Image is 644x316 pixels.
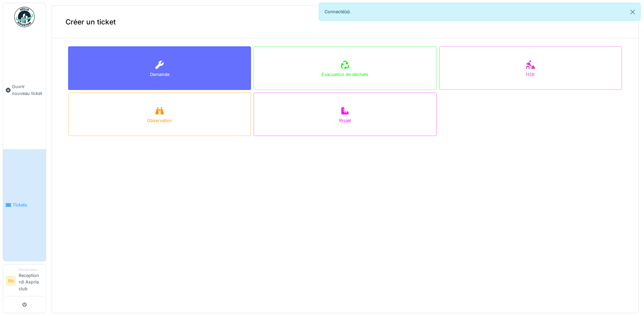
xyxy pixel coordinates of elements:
[13,202,43,208] span: Tickets
[19,267,43,295] li: Reception rdi Aspria club
[147,117,172,124] div: Observation
[339,117,351,124] div: Projet
[6,276,16,286] li: RA
[321,71,368,78] div: Évacuation de déchets
[319,3,641,21] div: Connecté(e).
[52,6,638,38] div: Créer un ticket
[150,71,169,78] div: Demande
[6,267,43,296] a: RA DemandeurReception rdi Aspria club
[14,7,35,27] img: Badge_color-CXgf-gQk.svg
[526,71,535,78] div: HSK
[3,31,46,149] a: Ouvrir nouveau ticket
[3,149,46,261] a: Tickets
[625,3,640,21] button: Close
[19,267,43,272] div: Demandeur
[12,83,43,96] span: Ouvrir nouveau ticket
